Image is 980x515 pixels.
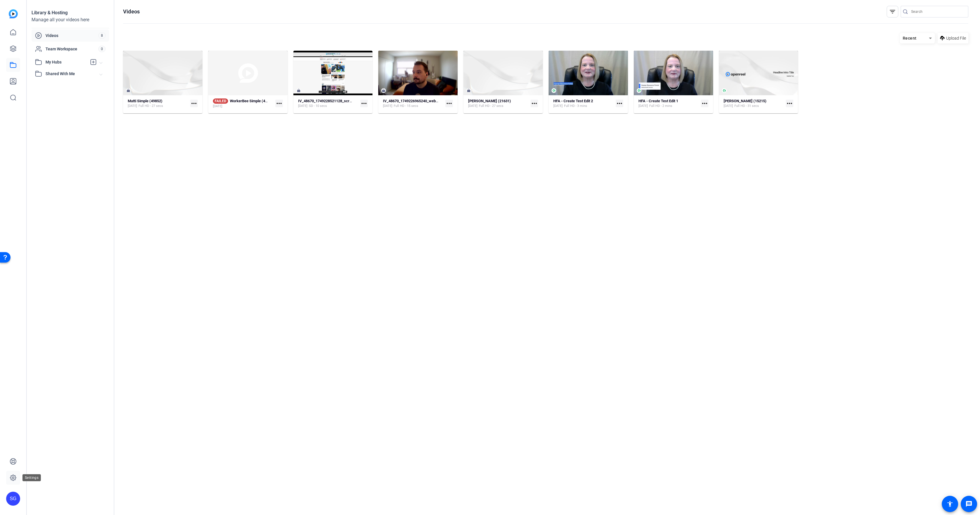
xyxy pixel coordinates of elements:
span: [DATE] [553,104,563,108]
span: Full HD - 15 secs [394,104,418,108]
span: [DATE] [383,104,392,108]
a: Matti Simple (49852)[DATE]Full HD - 27 secs [128,99,188,108]
strong: HFA - Create Test Edit 1 [638,99,678,103]
mat-icon: more_horiz [445,100,453,107]
span: [DATE] [128,104,137,108]
span: [DATE] [468,104,477,108]
span: Upload File [946,35,966,41]
span: 0 [98,46,106,52]
a: [PERSON_NAME] (15215)[DATE]Full HD - 31 secs [724,99,784,108]
span: Full HD - 3 mins [564,104,587,108]
span: My Hubs [45,59,87,65]
mat-icon: more_horiz [190,100,198,107]
strong: [PERSON_NAME] (15215) [724,99,766,103]
strong: WorkerBee Simple (48882) [230,99,275,103]
h1: Videos [123,8,140,15]
a: HFA - Create Test Edit 2[DATE]Full HD - 3 mins [553,99,613,108]
strong: Matti Simple (49852) [128,99,162,103]
span: Full HD - 27 secs [479,104,503,108]
mat-icon: more_horiz [531,100,538,107]
mat-icon: filter_list [889,8,896,15]
mat-expansion-panel-header: Shared With Me [32,68,109,80]
strong: [PERSON_NAME] (21631) [468,99,511,103]
mat-expansion-panel-header: My Hubs [32,56,109,68]
a: HFA - Create Test Edit 1[DATE]Full HD - 2 mins [638,99,699,108]
span: [DATE] [298,104,307,108]
span: Full HD - 2 mins [649,104,672,108]
strong: HFA - Create Test Edit 2 [553,99,593,103]
div: Settings [22,474,41,481]
mat-icon: more_horiz [701,100,708,107]
span: Team Workspace [45,46,98,52]
span: Shared With Me [45,71,100,77]
a: [PERSON_NAME] (21631)[DATE]Full HD - 27 secs [468,99,528,108]
mat-icon: accessibility [946,500,953,507]
strong: IV_48670_1749228521128_screen [298,99,356,103]
span: Full HD - 27 secs [139,104,163,108]
span: 8 [98,32,106,39]
div: SG [6,492,20,506]
a: IV_48670_1749228521128_screen[DATE]SD - 10 secs [298,99,358,108]
span: Recent [903,36,917,40]
mat-icon: more_horiz [616,100,623,107]
span: [DATE] [724,104,733,108]
span: [DATE] [638,104,648,108]
span: SD - 10 secs [309,104,327,108]
span: [DATE] [213,104,222,109]
div: Library & Hosting [32,9,109,16]
strong: IV_48670_1749226965240_webcam [383,99,443,103]
mat-icon: message [965,500,972,507]
div: Manage all your videos here [32,16,109,23]
a: FAILEDWorkerBee Simple (48882)[DATE] [213,98,273,109]
span: Videos [45,33,98,38]
span: FAILED [213,98,228,104]
img: blue-gradient.svg [9,9,18,18]
button: Upload File [938,33,968,43]
mat-icon: more_horiz [275,100,283,107]
mat-icon: more_horiz [786,100,793,107]
span: Full HD - 31 secs [734,104,759,108]
mat-icon: more_horiz [360,100,368,107]
input: Search [911,8,964,15]
a: IV_48670_1749226965240_webcam[DATE]Full HD - 15 secs [383,99,443,108]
